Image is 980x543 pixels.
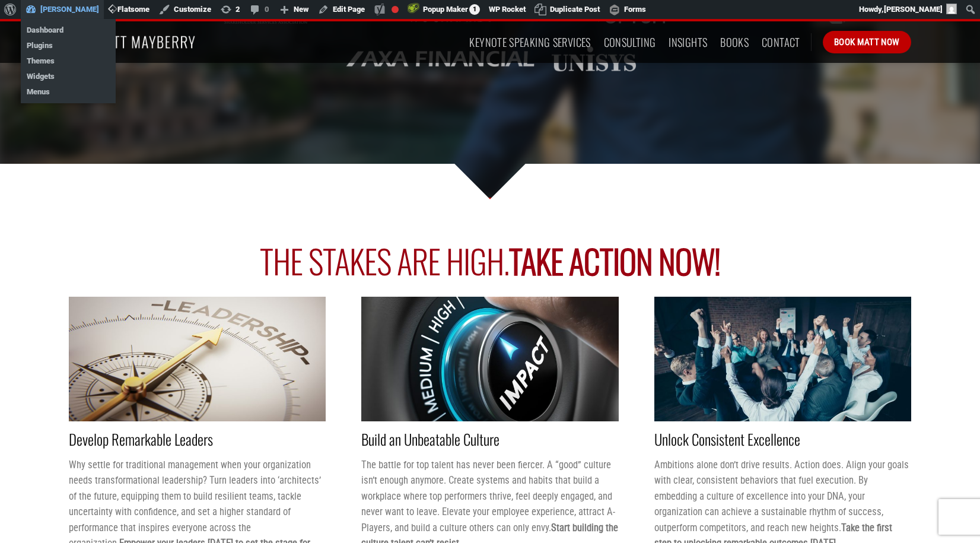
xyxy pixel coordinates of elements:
div: Focus keyphrase not set [392,6,399,13]
a: Insights [669,31,707,53]
a: Plugins [21,38,116,53]
img: effective leader [69,297,326,421]
span: Take action now! [509,236,720,285]
span: 1 [469,4,480,15]
a: Widgets [21,69,116,84]
span: Book Matt Now [834,35,900,49]
a: Dashboard [21,23,116,38]
img: great resignation [361,297,618,421]
img: Matt Mayberry [69,21,195,63]
a: Keynote Speaking Services [469,31,590,53]
a: Book Matt Now [823,31,911,53]
ul: Matt Mayberry [21,19,116,57]
a: Menus [21,84,116,100]
h4: Develop Remarkable Leaders [69,430,326,449]
h2: The stakes are high. [69,241,911,280]
a: Contact [762,31,800,53]
a: Consulting [604,31,656,53]
h4: Unlock Consistent Excellence [654,430,911,449]
ul: Matt Mayberry [21,50,116,103]
a: Books [720,31,749,53]
span: [PERSON_NAME] [884,5,943,14]
h4: Build an Unbeatable Culture [361,430,618,449]
a: Themes [21,53,116,69]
